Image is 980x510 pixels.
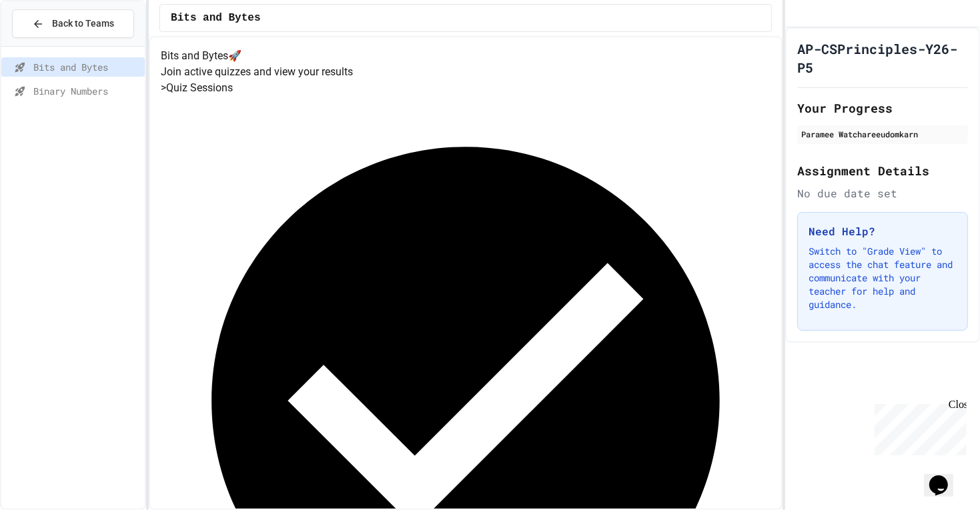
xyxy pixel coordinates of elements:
div: Chat with us now!Close [5,5,92,85]
p: Switch to "Grade View" to access the chat feature and communicate with your teacher for help and ... [809,245,957,311]
span: Binary Numbers [33,84,139,98]
h5: > Quiz Sessions [161,80,771,96]
h4: Bits and Bytes 🚀 [161,48,771,64]
iframe: chat widget [869,399,967,455]
h2: Assignment Details [797,161,968,180]
div: No due date set [797,185,968,201]
div: Paramee Watchareeudomkarn [801,128,964,140]
h2: Your Progress [797,99,968,117]
iframe: chat widget [924,457,967,497]
span: Back to Teams [52,17,114,31]
h3: Need Help? [809,223,957,239]
p: Join active quizzes and view your results [161,64,771,80]
span: Bits and Bytes [33,60,139,74]
span: Bits and Bytes [171,10,260,26]
button: Back to Teams [12,9,134,38]
h1: AP-CSPrinciples-Y26-P5 [797,39,968,77]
